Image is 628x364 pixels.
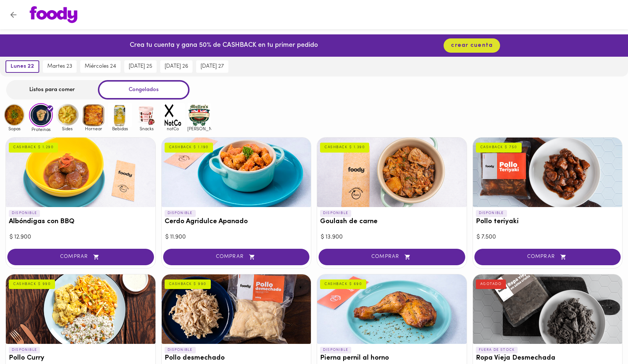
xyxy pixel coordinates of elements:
button: [DATE] 25 [124,60,157,73]
button: [DATE] 27 [196,60,228,73]
span: [DATE] 27 [201,63,224,70]
span: COMPRAR [328,254,456,260]
div: AGOTADO [476,279,506,289]
img: mullens [187,103,211,127]
div: Pollo desmechado [162,274,311,344]
h3: Goulash de carne [320,218,464,226]
img: notCo [161,103,185,127]
div: Albóndigas con BBQ [6,138,155,207]
span: Sopas [3,126,26,131]
h3: Pollo teriyaki [476,218,620,226]
p: DISPONIBLE [476,210,507,217]
span: martes 23 [47,63,72,70]
img: Sides [55,103,79,127]
button: COMPRAR [163,249,310,265]
div: CASHBACK $ 1.290 [9,143,58,152]
span: [DATE] 26 [165,63,188,70]
span: COMPRAR [484,254,612,260]
p: Crea tu cuenta y gana 50% de CASHBACK en tu primer pedido [130,41,318,50]
span: Hornear [82,126,106,131]
img: logo.png [30,6,77,23]
div: Cerdo Agridulce Apanado [162,138,311,207]
iframe: Messagebird Livechat Widget [585,322,621,357]
p: FUERA DE STOCK [476,347,518,353]
span: Proteinas [29,127,53,132]
div: $ 13.900 [321,233,463,241]
p: DISPONIBLE [165,347,196,353]
h3: Albóndigas con BBQ [9,218,153,226]
div: $ 11.900 [165,233,308,241]
button: [DATE] 26 [160,60,192,73]
div: Pierna pernil al horno [317,274,467,344]
p: DISPONIBLE [320,210,351,217]
div: CASHBACK $ 990 [9,279,55,289]
div: Pollo Curry [6,274,155,344]
span: crear cuenta [451,42,493,49]
div: CASHBACK $ 990 [165,279,211,289]
div: CASHBACK $ 690 [320,279,366,289]
span: Sides [55,126,79,131]
div: Ropa Vieja Desmechada [473,274,623,344]
button: Volver [4,6,22,24]
span: miércoles 24 [85,63,116,70]
span: COMPRAR [16,254,145,260]
span: lunes 22 [11,63,34,70]
img: Snacks [135,103,158,127]
p: DISPONIBLE [165,210,196,217]
h3: Pollo desmechado [165,354,308,362]
button: crear cuenta [444,38,500,53]
span: Bebidas [108,126,132,131]
p: DISPONIBLE [9,210,40,217]
span: notCo [161,126,185,131]
h3: Pollo Curry [9,354,153,362]
h3: Pierna pernil al horno [320,354,464,362]
div: CASHBACK $ 750 [476,143,522,152]
p: DISPONIBLE [320,347,351,353]
img: Sopas [3,103,26,127]
button: COMPRAR [474,249,621,265]
div: CASHBACK $ 1.190 [165,143,213,152]
div: Goulash de carne [317,138,467,207]
button: miércoles 24 [80,60,121,73]
span: [DATE] 25 [129,63,152,70]
img: Bebidas [108,103,132,127]
span: COMPRAR [172,254,301,260]
p: DISPONIBLE [9,347,40,353]
button: martes 23 [43,60,77,73]
h3: Cerdo Agridulce Apanado [165,218,308,226]
span: Snacks [135,126,158,131]
button: COMPRAR [319,249,465,265]
div: CASHBACK $ 1.390 [320,143,369,152]
div: $ 12.900 [10,233,152,241]
img: Hornear [82,103,106,127]
button: COMPRAR [7,249,154,265]
h3: Ropa Vieja Desmechada [476,354,620,362]
span: [PERSON_NAME] [187,126,211,131]
div: Congelados [98,80,190,100]
div: Listos para comer [6,80,98,100]
button: lunes 22 [5,60,39,73]
img: Proteinas [29,103,53,127]
div: $ 7.500 [477,233,619,241]
div: Pollo teriyaki [473,138,623,207]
